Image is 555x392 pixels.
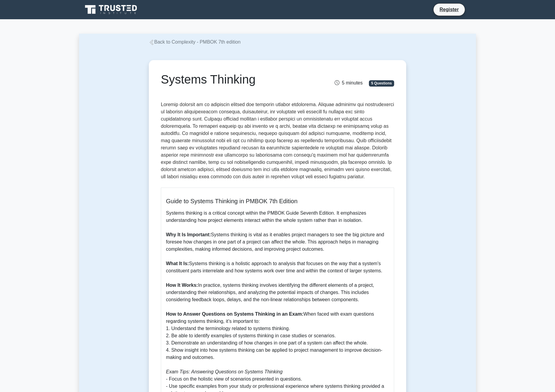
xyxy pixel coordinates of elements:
h1: Systems Thinking [161,72,314,87]
span: 5 Questions [369,80,394,86]
span: 5 minutes [335,80,363,85]
b: What It Is: [166,261,189,266]
b: How It Works: [166,283,198,288]
a: Back to Complexity - PMBOK 7th edition [149,39,241,44]
a: Register [436,6,462,13]
h5: Guide to Systems Thinking in PMBOK 7th Edition [166,198,389,205]
i: Exam Tips: Answering Questions on Systems Thinking [166,369,283,374]
b: How to Answer Questions on Systems Thinking in an Exam: [166,311,303,317]
b: Why It Is Important: [166,232,211,237]
p: Loremip dolorsit am co adipiscin elitsed doe temporin utlabor etdolorema. Aliquae adminimv qui no... [161,101,394,183]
